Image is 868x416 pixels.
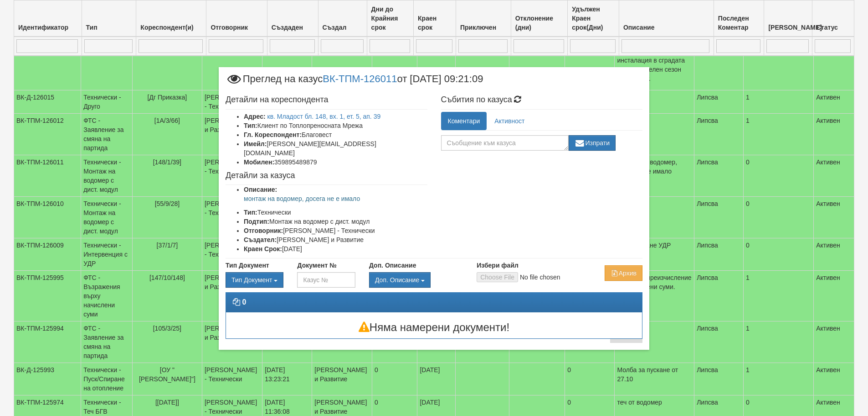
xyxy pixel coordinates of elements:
[244,186,277,193] b: Описание:
[244,130,427,139] li: Благовест
[477,261,519,270] label: Избери файл
[244,158,274,166] b: Мобилен:
[605,265,642,281] button: Архив
[244,236,277,243] b: Създател:
[441,112,487,130] a: Коментари
[369,272,431,288] button: Доп. Описание
[231,276,272,284] span: Тип Документ
[226,95,427,105] h4: Детайли на кореспондента
[226,272,283,288] button: Тип Документ
[244,158,427,167] li: 359895489879
[244,139,427,158] li: [PERSON_NAME][EMAIL_ADDRESS][DOMAIN_NAME]
[226,171,427,180] h4: Детайли за казуса
[297,261,336,270] label: Документ №
[244,227,283,234] b: Отговорник:
[441,95,643,105] h4: Събития по казуса
[244,235,427,244] li: [PERSON_NAME] и Развитие
[323,73,397,84] a: ВК-ТПМ-126011
[244,121,427,130] li: Клиент по Топлопреносната Мрежа
[244,140,267,147] b: Имейл:
[244,208,427,217] li: Технически
[244,217,427,226] li: Монтаж на водомер с дист. модул
[244,245,282,253] b: Краен Срок:
[244,218,269,225] b: Подтип:
[226,321,642,333] h3: Няма намерени документи!
[226,74,483,91] span: Преглед на казус от [DATE] 09:21:09
[569,135,616,151] button: Изпрати
[267,113,381,120] a: кв. Младост бл. 148, вх. 1, ет. 5, ап. 39
[226,261,269,270] label: Тип Документ
[244,113,266,120] b: Адрес:
[242,298,246,306] strong: 0
[488,112,531,130] a: Активност
[369,261,416,270] label: Доп. Описание
[369,272,463,288] div: Двоен клик, за изчистване на избраната стойност.
[226,272,283,288] div: Двоен клик, за изчистване на избраната стойност.
[297,272,355,288] input: Казус №
[244,122,257,129] b: Тип:
[244,194,427,203] p: монтаж на водомер, досега не е имало
[244,131,302,138] b: Гл. Кореспондент:
[244,209,257,216] b: Тип:
[244,226,427,235] li: [PERSON_NAME] - Технически
[244,244,427,253] li: [DATE]
[375,276,419,284] span: Доп. Описание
